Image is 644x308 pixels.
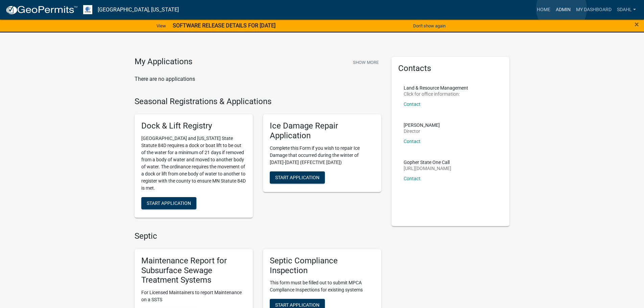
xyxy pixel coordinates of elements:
h4: Septic [135,231,381,241]
p: Director [404,129,440,134]
h5: Septic Compliance Inspection [270,256,375,276]
h5: Dock & Lift Registry [141,121,246,131]
span: Start Application [275,174,319,180]
a: Contact [404,101,421,107]
h5: Ice Damage Repair Application [270,121,375,141]
p: There are no applications [135,75,381,83]
button: Start Application [141,197,196,209]
strong: SOFTWARE RELEASE DETAILS FOR [DATE] [173,22,276,29]
button: Close [635,20,639,28]
p: Land & Resource Management [404,86,468,90]
p: This form must be filled out to submit MPCA Compliance Inspections for existing systems [270,279,375,293]
span: Start Application [275,302,319,308]
h5: Maintenance Report for Subsurface Sewage Treatment Systems [141,256,246,285]
h4: Seasonal Registrations & Applications [135,97,381,106]
a: View [154,20,169,31]
button: Show More [350,57,381,68]
h5: Contacts [398,64,503,73]
p: [URL][DOMAIN_NAME] [404,166,451,171]
a: [GEOGRAPHIC_DATA], [US_STATE] [98,4,179,16]
p: Complete this Form if you wish to repair Ice Damage that occurred during the winter of [DATE]-[DA... [270,145,375,166]
a: Home [534,3,553,16]
p: For Licensed Maintainers to report Maintenance on a SSTS [141,289,246,303]
p: [PERSON_NAME] [404,123,440,127]
h4: My Applications [135,57,192,67]
button: Don't show again [410,20,448,31]
img: Otter Tail County, Minnesota [83,5,92,14]
span: Start Application [147,200,191,206]
p: Click for office information: [404,92,468,96]
a: Contact [404,139,421,144]
a: Contact [404,176,421,181]
a: My Dashboard [573,3,614,16]
a: Admin [553,3,573,16]
span: × [635,20,639,29]
p: Gopher State One Call [404,160,451,165]
p: [GEOGRAPHIC_DATA] and [US_STATE] State Statute 84D requires a dock or boat lift to be out of the ... [141,135,246,192]
a: sdahl [614,3,639,16]
button: Start Application [270,171,325,184]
